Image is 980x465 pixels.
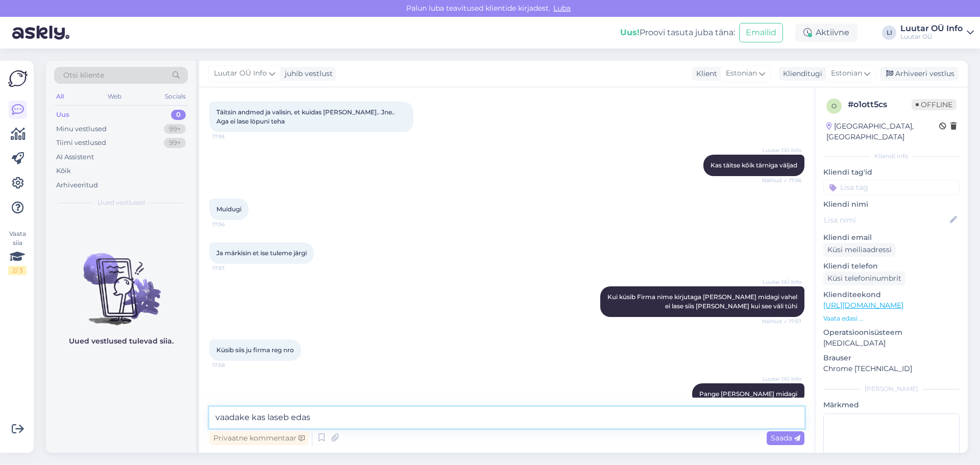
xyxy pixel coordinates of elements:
[900,25,963,33] div: Luutar OÜ Info
[900,25,974,41] a: Luutar OÜ InfoLuutar OÜ
[762,177,801,184] span: Nähtud ✓ 17:56
[823,261,960,272] p: Kliendi telefon
[900,33,963,41] div: Luutar OÜ
[823,400,960,410] p: Märkmed
[763,146,801,154] span: Luutar OÜ Info
[699,390,797,398] span: Pange [PERSON_NAME] midagi
[912,99,957,110] span: Offline
[692,68,717,79] div: Klient
[823,338,960,349] p: [MEDICAL_DATA]
[823,152,960,161] div: Kliendi info
[823,180,960,195] input: Lisa tag
[56,166,71,176] div: Kõik
[216,108,397,125] span: Täitsin andmed ja valisin, et kuidas [PERSON_NAME].. Jne.. Aga ei lase löpuni teha
[726,68,757,79] span: Estonian
[8,69,28,88] img: Askly Logo
[779,68,822,79] div: Klienditugi
[171,110,186,120] div: 0
[56,180,98,190] div: Arhiveeritud
[826,121,939,142] div: [GEOGRAPHIC_DATA], [GEOGRAPHIC_DATA]
[620,28,640,37] b: Uus!
[46,235,196,327] img: No chats
[97,198,145,207] span: Uued vestlused
[823,314,960,323] p: Vaata edasi ...
[823,353,960,363] p: Brauser
[8,229,27,275] div: Vaata siia
[823,243,896,257] div: Küsi meiliaadressi
[212,221,251,228] span: 17:56
[848,99,912,111] div: # o1ott5cs
[106,90,124,103] div: Web
[823,167,960,178] p: Kliendi tag'id
[771,433,800,443] span: Saada
[216,205,241,213] span: Muidugi
[762,317,801,325] span: Nähtud ✓ 17:57
[823,232,960,243] p: Kliendi email
[823,363,960,374] p: Chrome [TECHNICAL_ID]
[212,133,251,140] span: 17:55
[164,138,186,148] div: 99+
[212,361,251,369] span: 17:58
[163,90,188,103] div: Socials
[209,407,804,428] textarea: vaadake kas laseb edas
[882,26,896,40] div: LI
[214,68,267,79] span: Luutar OÜ Info
[795,23,857,42] div: Aktiivne
[823,384,960,394] div: [PERSON_NAME]
[739,23,783,42] button: Emailid
[831,68,862,79] span: Estonian
[8,266,27,275] div: 2 / 3
[56,152,94,162] div: AI Assistent
[281,68,333,79] div: juhib vestlust
[823,327,960,338] p: Operatsioonisüsteem
[550,4,574,13] span: Luba
[710,161,797,169] span: Kas täitse kõik tärniga väljad
[831,102,837,110] span: o
[63,70,104,81] span: Otsi kliente
[823,272,905,285] div: Küsi telefoninumbrit
[823,289,960,300] p: Klienditeekond
[54,90,66,103] div: All
[56,124,107,134] div: Minu vestlused
[216,249,307,257] span: Ja märkisin et ise tuleme järgi
[607,293,799,310] span: Kui küsib Firma nime kirjutaga [PERSON_NAME] midagi vahel ei lase siis [PERSON_NAME] kui see väli...
[880,67,959,81] div: Arhiveeri vestlus
[164,124,186,134] div: 99+
[763,278,801,286] span: Luutar OÜ Info
[212,264,251,272] span: 17:57
[763,375,801,383] span: Luutar OÜ Info
[216,346,294,354] span: Küsib siis ju firma reg nro
[69,336,174,347] p: Uued vestlused tulevad siia.
[56,138,106,148] div: Tiimi vestlused
[823,199,960,210] p: Kliendi nimi
[56,110,69,120] div: Uus
[620,27,735,39] div: Proovi tasuta juba täna:
[209,431,309,445] div: Privaatne kommentaar
[823,301,903,310] a: [URL][DOMAIN_NAME]
[824,214,948,226] input: Lisa nimi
